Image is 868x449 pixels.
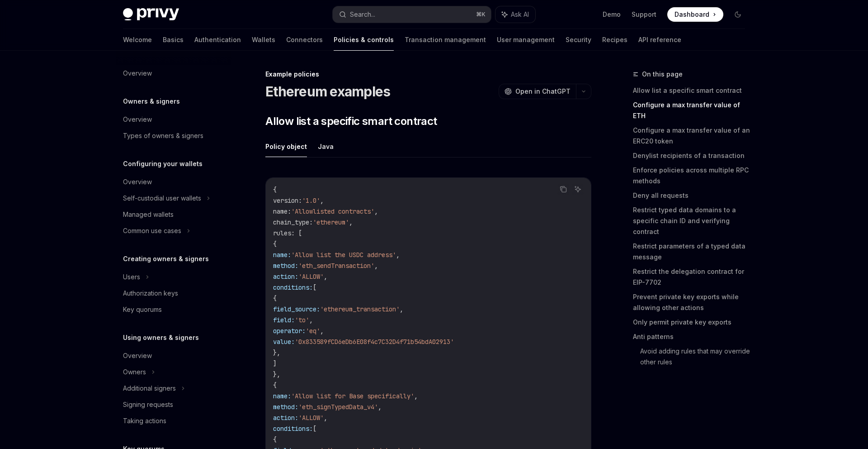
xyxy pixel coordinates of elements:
[116,285,231,301] a: Authorization keys
[123,383,176,394] div: Additional signers
[324,414,327,422] span: ,
[273,359,277,368] span: ]
[333,6,491,23] button: Search...⌘K
[273,338,295,346] span: value:
[511,10,529,19] span: Ask AI
[273,425,313,433] span: conditions:
[273,316,295,324] span: field:
[298,272,324,281] span: 'ALLOW'
[318,136,334,157] button: Java
[116,128,231,144] a: Types of owners & signers
[557,183,569,195] button: Copy the contents from the code block
[633,148,752,163] a: Denylist recipients of a transaction
[603,10,621,19] a: Demo
[313,218,349,226] span: 'ethereum'
[313,425,316,433] span: [
[163,29,184,51] a: Basics
[633,123,752,148] a: Configure a max transfer value of an ERC20 token
[638,29,681,51] a: API reference
[633,264,752,290] a: Restrict the delegation contract for EIP-7702
[731,7,745,22] button: Toggle dark mode
[252,29,275,51] a: Wallets
[515,87,571,96] span: Open in ChatGPT
[123,350,152,361] div: Overview
[291,229,302,237] span: : [
[295,338,454,346] span: '0x833589fCD6eDb6E08f4c7C32D4f71b54bdA02913'
[273,349,280,357] span: },
[273,305,320,313] span: field_source:
[123,288,178,299] div: Authorization keys
[123,114,152,125] div: Overview
[633,315,752,330] a: Only permit private key exports
[324,272,327,281] span: ,
[273,186,277,194] span: {
[273,392,291,400] span: name:
[298,262,374,270] span: 'eth_sendTransaction'
[265,83,390,100] h1: Ethereum examples
[633,163,752,188] a: Enforce policies across multiple RPC methods
[288,207,291,215] span: :
[273,207,288,215] span: name
[273,381,277,389] span: {
[123,130,203,141] div: Types of owners & signers
[291,392,414,400] span: 'Allow list for Base specifically'
[633,83,752,98] a: Allow list a specific smart contract
[675,10,709,19] span: Dashboard
[116,65,231,81] a: Overview
[309,316,313,324] span: ,
[602,29,627,51] a: Recipes
[123,177,152,187] div: Overview
[286,29,323,51] a: Connectors
[273,370,280,378] span: },
[566,29,591,51] a: Security
[667,7,723,22] a: Dashboard
[640,344,752,369] a: Avoid adding rules that may override other rules
[497,29,555,51] a: User management
[374,207,378,215] span: ,
[273,262,298,270] span: method:
[116,413,231,429] a: Taking actions
[632,10,656,19] a: Support
[298,414,324,422] span: 'ALLOW'
[306,327,320,335] span: 'eq'
[291,207,374,215] span: 'Allowlisted contracts'
[396,251,400,259] span: ,
[194,29,241,51] a: Authentication
[123,304,162,315] div: Key quorums
[320,196,324,205] span: ,
[273,229,291,237] span: rules
[123,193,201,204] div: Self-custodial user wallets
[633,203,752,239] a: Restrict typed data domains to a specific chain ID and verifying contract
[291,251,396,259] span: 'Allow list the USDC address'
[495,6,535,23] button: Ask AI
[273,218,309,226] span: chain_type
[572,183,584,195] button: Ask AI
[123,332,199,343] h5: Using owners & signers
[273,196,298,205] span: version
[116,111,231,128] a: Overview
[265,70,591,79] div: Example policies
[400,305,403,313] span: ,
[123,253,209,264] h5: Creating owners & signers
[633,330,752,344] a: Anti patterns
[265,114,437,129] span: Allow list a specific smart contract
[123,367,146,377] div: Owners
[499,84,576,99] button: Open in ChatGPT
[302,196,320,205] span: '1.0'
[123,8,179,21] img: dark logo
[633,98,752,123] a: Configure a max transfer value of ETH
[273,327,306,335] span: operator:
[378,403,382,411] span: ,
[123,225,181,236] div: Common use cases
[273,240,277,248] span: {
[298,196,302,205] span: :
[476,11,486,18] span: ⌘ K
[273,294,277,302] span: {
[374,262,378,270] span: ,
[334,29,394,51] a: Policies & controls
[633,290,752,315] a: Prevent private key exports while allowing other actions
[123,68,152,79] div: Overview
[295,316,309,324] span: 'to'
[313,283,316,291] span: [
[309,218,313,226] span: :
